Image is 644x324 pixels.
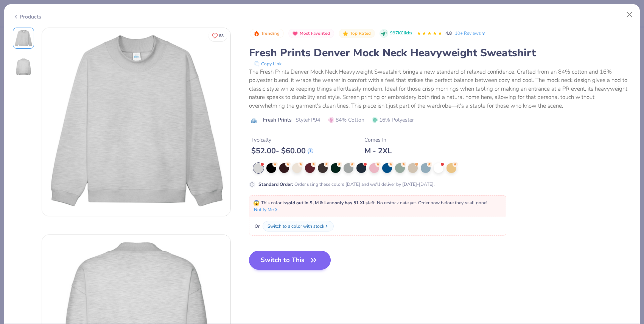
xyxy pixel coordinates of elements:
button: Like [208,30,227,41]
span: 84% Cotton [328,116,364,124]
strong: only has 51 XLs [334,200,368,206]
button: copy to clipboard [252,60,284,68]
span: 16% Polyester [372,116,414,124]
span: Fresh Prints [263,116,292,124]
div: Fresh Prints Denver Mock Neck Heavyweight Sweatshirt [249,46,632,60]
button: Switch to a color with stock [263,221,334,231]
div: Switch to a color with stock [268,223,324,230]
button: Notify Me [254,206,279,213]
button: Badge Button [339,29,375,39]
img: Trending sort [254,31,260,37]
div: M - 2XL [364,146,392,156]
span: Trending [261,31,280,35]
button: Badge Button [250,29,284,39]
span: Style FP94 [296,116,320,124]
div: Comes In [364,136,392,144]
button: Close [622,8,637,22]
span: 😱 [253,199,260,207]
div: $ 52.00 - $ 60.00 [251,146,313,156]
div: Order using these colors [DATE] and we'll deliver by [DATE]-[DATE]. [258,181,435,188]
button: Switch to This [249,251,331,270]
div: The Fresh Prints Denver Mock Neck Heavyweight Sweatshirt brings a new standard of relaxed confide... [249,68,632,110]
span: 997K Clicks [390,30,412,37]
img: Most Favorited sort [292,31,298,37]
a: 10+ Reviews [455,30,486,37]
span: 88 [219,34,224,38]
img: Back [14,58,33,76]
button: Badge Button [288,29,334,39]
strong: Standard Order : [258,181,293,187]
img: brand logo [249,117,259,123]
img: Top Rated sort [342,31,348,37]
img: Front [14,29,33,47]
span: Most Favorited [300,31,330,35]
span: Or [253,223,260,230]
div: Typically [251,136,313,144]
img: Front [42,28,230,216]
div: Products [13,13,41,21]
div: 4.8 Stars [417,28,442,40]
span: 4.8 [445,30,452,36]
span: This color is and left. No restock date yet. Order now before they're all gone! [253,200,487,206]
strong: sold out in S, M & L [286,200,327,206]
span: Top Rated [350,31,371,35]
